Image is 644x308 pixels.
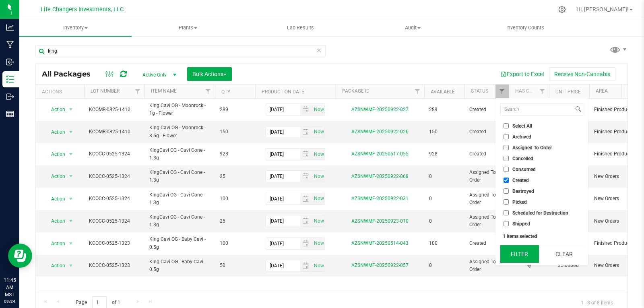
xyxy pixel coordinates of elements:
span: Set Current date [312,193,326,205]
span: KCOMR-0825-1410 [89,106,140,114]
a: AZSNWMF-20250922-027 [351,107,409,112]
span: Cancelled [512,156,533,161]
span: select [300,171,312,182]
input: Search Package ID, Item Name, SKU, Lot or Part Number... [35,45,326,57]
span: Audit [357,24,469,31]
span: 928 [220,150,250,158]
span: 25 [220,217,250,225]
span: King Cavi OG - Baby Cavi - 0.5g [149,236,210,251]
span: Assigned To Order [469,169,504,184]
span: KingCavi OG - Cavi Cone - 1.3g [149,213,210,229]
input: Picked [504,199,509,205]
inline-svg: Manufacturing [6,41,14,49]
span: select [66,215,76,227]
span: Assigned To Order [469,213,504,229]
a: Filter [536,85,549,98]
span: Action [44,104,66,115]
a: Inventory [19,19,132,36]
span: select [312,260,325,271]
span: select [312,149,325,160]
span: KCOMR-0825-1410 [89,128,140,136]
span: 150 [429,128,460,136]
span: Picked [512,200,527,205]
span: Assigned To Order [469,258,504,273]
inline-svg: Inventory [6,75,14,83]
inline-svg: Inbound [6,58,14,66]
input: Destroyed [504,188,509,194]
span: 100 [220,195,250,203]
inline-svg: Outbound [6,93,14,101]
span: Set Current date [312,238,326,249]
span: 150 [220,128,250,136]
span: KCOCC-0525-1323 [89,262,140,269]
span: Hi, [PERSON_NAME]! [576,6,629,12]
a: AZSNWMF-20250514-043 [351,240,409,246]
a: AZSNWMF-20250923-010 [351,218,409,224]
span: 0 [429,262,460,269]
span: Created [469,240,504,247]
span: Archived [512,134,531,139]
span: Action [44,238,66,249]
span: KingCavi OG - Cavi Cone - 1.3g [149,147,210,162]
div: 1 items selected [503,234,581,239]
span: KCOCC-0525-1324 [89,195,140,203]
a: Filter [411,85,424,98]
inline-svg: Reports [6,110,14,118]
a: Qty [221,89,230,95]
span: select [300,238,312,249]
span: select [300,149,312,160]
span: Action [44,260,66,271]
span: select [66,149,76,160]
span: select [66,238,76,249]
span: KCOCC-0525-1324 [89,150,140,158]
span: 928 [429,150,460,158]
span: 25 [220,173,250,180]
a: Unit Price [555,89,581,95]
span: select [312,193,325,205]
iframe: Resource center [8,244,32,268]
span: select [300,126,312,138]
span: select [300,193,312,205]
a: Filter [202,85,215,98]
inline-svg: Analytics [6,23,14,31]
a: AZSNWMF-20250922-057 [351,263,409,268]
span: Set Current date [312,126,326,138]
span: King Cavi OG - Moonrock - 1g - Flower [149,102,210,117]
a: Production Date [262,89,304,95]
span: select [66,171,76,182]
span: KingCavi OG - Cavi Cone - 1.3g [149,169,210,184]
span: King Cavi OG - Moonrock - 3.5g - Flower [149,124,210,139]
p: 09/24 [4,298,16,304]
span: Created [469,128,504,136]
span: Clear [316,45,322,56]
button: Bulk Actions [187,67,232,81]
span: 289 [429,106,460,114]
span: select [300,104,312,115]
a: Filter [131,85,144,98]
span: Created [469,150,504,158]
span: 0 [429,217,460,225]
span: $5.00000 [554,260,583,271]
span: Set Current date [312,171,326,182]
span: select [66,104,76,115]
span: select [312,171,325,182]
span: Select All [512,124,532,128]
button: Export to Excel [495,67,549,81]
span: KCOCC-0525-1323 [89,240,140,247]
span: select [66,193,76,205]
a: Inventory Counts [469,19,581,36]
a: Available [431,89,455,95]
input: Consumed [504,167,509,172]
span: Created [512,178,529,183]
span: select [300,260,312,271]
a: Audit [357,19,469,36]
button: Filter [500,245,539,263]
span: Assigned To Order [469,191,504,207]
span: Set Current date [312,149,326,160]
input: Search [501,103,574,115]
span: 0 [429,195,460,203]
a: AZSNWMF-20250922-031 [351,196,409,201]
span: Scheduled for Destruction [512,211,568,215]
input: Assigned To Order [504,145,509,150]
input: Created [504,178,509,183]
